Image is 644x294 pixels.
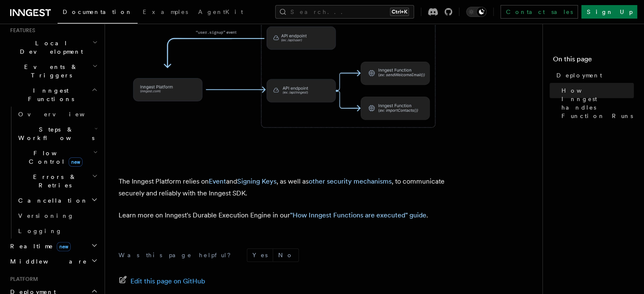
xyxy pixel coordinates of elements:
button: Realtimenew [7,239,100,254]
span: Cancellation [15,196,88,205]
a: Examples [138,3,193,23]
button: Inngest Functions [7,83,100,107]
button: Cancellation [15,193,100,208]
a: How Inngest handles Function Runs [558,83,634,124]
p: Was this page helpful? [119,251,237,259]
span: Flow Control [15,149,93,166]
button: Flow Controlnew [15,146,100,169]
a: Deployment [553,68,634,83]
span: Versioning [18,212,74,219]
a: Sign Up [581,5,637,19]
span: Inngest Functions [7,86,91,103]
a: Edit this page on GitHub [119,275,205,287]
p: The Inngest Platform relies on and , as well as , to communicate securely and reliably with the I... [119,176,457,199]
a: Overview [15,107,100,122]
kbd: Ctrl+K [390,8,409,16]
a: other security mechanisms [309,177,392,185]
a: Signing Keys [237,177,276,185]
span: Events & Triggers [7,63,92,80]
button: Yes [247,249,273,261]
span: AgentKit [198,8,243,15]
a: AgentKit [193,3,248,23]
span: Logging [18,228,62,234]
span: Overview [18,111,105,118]
button: No [273,249,299,261]
span: Platform [7,276,38,283]
button: Errors & Retries [15,169,100,193]
div: Inngest Functions [7,107,100,239]
span: Local Development [7,39,92,56]
span: Steps & Workflows [15,125,94,142]
span: Realtime [7,242,71,250]
a: Logging [15,223,100,239]
span: Errors & Retries [15,173,92,190]
span: Edit this page on GitHub [130,275,205,287]
a: Versioning [15,208,100,223]
span: Features [7,27,35,34]
span: Deployment [556,71,602,80]
a: "How Inngest Functions are executed" guide [290,211,426,219]
button: Local Development [7,36,100,59]
button: Toggle dark mode [466,7,486,17]
span: How Inngest handles Function Runs [561,86,634,120]
p: Learn more on Inngest's Durable Execution Engine in our . [119,209,457,221]
h4: On this page [553,54,634,68]
button: Middleware [7,254,100,269]
button: Events & Triggers [7,59,100,83]
span: Middleware [7,257,87,266]
a: Contact sales [500,5,578,19]
span: Documentation [63,8,133,15]
span: new [57,242,71,251]
button: Steps & Workflows [15,122,100,146]
span: new [69,157,83,167]
a: Event [209,177,226,185]
span: Examples [143,8,188,15]
a: Documentation [58,3,138,24]
button: Search...Ctrl+K [275,5,414,19]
